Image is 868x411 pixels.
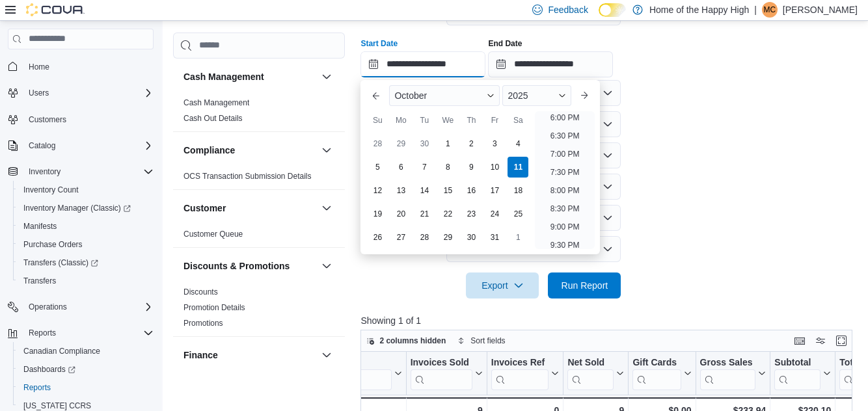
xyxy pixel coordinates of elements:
span: Inventory Count [23,185,79,195]
div: day-16 [461,180,481,201]
div: day-8 [437,157,458,178]
div: day-11 [508,157,528,178]
span: Purchase Orders [18,237,154,252]
button: Reports [23,325,61,341]
h3: Finance [183,349,218,362]
div: day-31 [484,227,505,248]
button: Home [3,57,159,76]
span: Cash Management [183,98,249,108]
button: Catalog [3,137,159,155]
div: Invoices Sold [411,356,472,390]
input: Press the down key to enter a popover containing a calendar. Press the escape key to close the po... [360,51,485,77]
li: 9:30 PM [545,237,585,253]
button: Gross Sales [700,356,766,390]
div: Button. Open the month selector. October is currently selected. [389,85,500,106]
li: 6:00 PM [545,110,585,126]
span: Dashboards [23,364,75,375]
div: Su [367,110,388,131]
button: Net Sold [568,356,625,390]
button: Display options [813,333,828,349]
div: Invoices Sold [411,356,472,369]
span: 2 columns hidden [379,336,446,346]
span: Reports [23,382,51,393]
span: Inventory Count [18,182,154,198]
span: Feedback [548,3,588,16]
span: Catalog [23,138,154,153]
div: day-29 [390,133,411,154]
a: Inventory Count [18,182,84,198]
span: Discounts [183,287,218,297]
a: Canadian Compliance [18,343,105,359]
button: Cash Management [183,70,316,83]
button: Discounts & Promotions [319,258,334,274]
div: day-6 [390,157,411,178]
span: Manifests [18,219,154,234]
span: MC [764,2,776,18]
button: Compliance [319,142,334,158]
div: Cash Management [173,95,345,131]
span: Manifests [23,221,57,232]
div: day-24 [484,204,505,224]
span: Inventory [29,166,61,177]
a: OCS Transaction Submission Details [183,172,312,181]
a: Discounts [183,287,218,297]
button: Inventory Count [13,181,159,199]
div: Mo [390,110,411,131]
div: Gross Sales [700,356,756,369]
div: Fr [484,110,505,131]
li: 7:00 PM [545,146,585,162]
div: Button. Open the year selector. 2025 is currently selected. [502,85,571,106]
div: day-1 [437,133,458,154]
a: Reports [18,380,56,395]
div: Subtotal [775,356,821,390]
div: day-13 [390,180,411,201]
span: Canadian Compliance [18,343,154,359]
a: Cash Out Details [183,114,243,123]
p: Showing 1 of 1 [360,314,858,327]
div: day-20 [390,204,411,224]
button: Invoices Ref [491,356,560,390]
a: Purchase Orders [18,237,88,252]
div: Subtotal [775,356,821,369]
button: Previous Month [366,85,387,106]
a: Dashboards [18,362,81,377]
div: Invoices Ref [491,356,549,369]
button: Inventory [3,163,159,181]
img: Cova [26,3,85,16]
a: Transfers (Classic) [18,255,103,271]
p: | [754,2,757,18]
span: 2025 [508,90,528,101]
div: day-10 [484,157,505,178]
div: day-25 [508,204,528,224]
button: Reports [13,378,159,397]
div: day-18 [508,180,528,201]
span: Users [23,85,154,101]
span: Reports [23,325,154,341]
div: Invoices Ref [491,356,549,390]
span: Customers [29,114,66,125]
li: 9:00 PM [545,219,585,235]
li: 7:30 PM [545,165,585,180]
div: day-30 [414,133,435,154]
span: Users [29,88,49,98]
a: Dashboards [13,360,159,378]
span: Inventory [23,164,154,179]
span: Operations [29,302,67,312]
ul: Time [535,111,594,249]
a: Inventory Manager (Classic) [18,200,136,216]
button: Cash Management [319,69,334,85]
label: End Date [488,38,522,49]
li: 8:30 PM [545,201,585,217]
div: day-14 [414,180,435,201]
span: OCS Transaction Submission Details [183,171,312,181]
span: Dashboards [18,362,154,377]
span: Dark Mode [599,17,599,18]
span: October [394,90,427,101]
button: Open list of options [603,150,613,161]
span: Home [23,59,154,75]
span: Purchase Orders [23,239,83,250]
button: Purchase Orders [13,235,159,254]
span: Run Report [562,279,608,292]
button: Keyboard shortcuts [792,333,807,349]
span: Promotion Details [183,302,245,313]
